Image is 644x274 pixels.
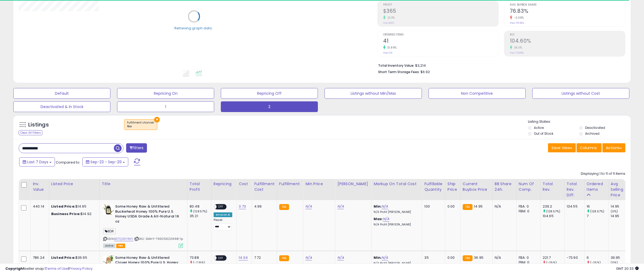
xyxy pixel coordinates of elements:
[305,181,333,187] div: Min Price
[383,8,498,15] h2: $365
[495,255,512,260] div: N/A
[19,157,55,166] button: Last 7 Days
[374,210,418,214] p: N/A Profit [PERSON_NAME]
[534,131,553,136] label: Out of Stock
[190,204,211,209] div: 80.48
[114,237,133,241] a: B07Q36YRKY
[587,255,608,260] div: 6
[383,3,498,6] span: Profit
[51,204,75,209] b: Listed Price:
[463,204,473,210] small: FBA
[386,16,395,20] small: 21.11%
[424,181,443,192] div: Fulfillable Quantity
[103,228,116,234] span: BDR
[543,181,562,192] div: Total Rev.
[134,237,183,241] span: | SKU: SMHY-799256221498-1p
[51,204,95,209] div: $14.95
[374,223,418,227] p: N/A Profit [PERSON_NAME]
[103,204,114,215] img: 41JR9MKZ44L._SL40_.jpg
[127,125,154,128] div: fba
[611,214,632,219] div: 14.95
[577,143,602,152] button: Columns
[117,101,214,112] button: 1
[305,204,312,209] a: N/A
[510,51,524,54] small: Prev: 76.85%
[190,255,211,260] div: 73.88
[519,209,536,214] div: FBM: 0
[193,209,207,213] small: (128.57%)
[126,143,147,153] button: Filters
[421,69,430,74] span: $6.92
[103,255,114,266] img: 41kJXQc+7EL._SL40_.jpg
[519,181,538,192] div: Num of Comp.
[510,3,625,6] span: Avg. Buybox Share
[116,244,125,248] span: FBA
[154,117,160,122] button: ×
[611,204,632,209] div: 14.95
[382,255,388,260] a: N/A
[214,212,232,217] div: Amazon AI
[495,181,514,192] div: BB Share 24h.
[33,204,45,209] div: 440.14
[51,255,75,260] b: Listed Price:
[51,181,97,187] div: Listed Price
[587,204,608,209] div: 16
[217,256,225,260] span: OFF
[585,125,605,130] label: Deactivated
[510,38,625,45] h2: 104.60%
[374,204,382,209] b: Min:
[33,181,47,192] div: Inv. value
[474,204,483,209] span: 14.95
[51,211,81,216] b: Business Price:
[378,63,414,68] b: Total Inventory Value:
[463,181,490,192] div: Current Buybox Price
[534,125,544,130] label: Active
[543,204,564,209] div: 239.2
[424,204,441,209] div: 100
[447,181,458,192] div: Ship Price
[51,255,95,260] div: $36.95
[510,33,625,36] span: ROI
[239,204,246,209] a: 3.73
[337,204,344,209] a: N/A
[374,255,382,260] b: Min:
[585,131,599,136] label: Archived
[378,62,621,68] li: $3,214
[56,160,80,165] span: Compared to:
[82,157,128,166] button: Sep-23 - Sep-29
[190,214,211,219] div: 35.21
[383,21,394,25] small: Prev: $301
[580,145,597,150] span: Columns
[548,143,576,152] button: Save View
[378,70,420,74] b: Short Term Storage Fees:
[27,159,48,165] span: Last 7 Days
[532,88,629,99] button: Listings without Cost
[279,204,289,210] small: FBA
[510,8,625,15] h2: 76.83%
[13,101,110,112] button: Deactivated & In Stock
[69,266,93,271] a: Privacy Policy
[127,121,154,129] span: Fulfillment channel :
[214,218,232,230] div: Preset:
[587,181,606,192] div: Ordered Items
[103,204,183,247] div: ASIN:
[587,214,608,219] div: 7
[217,205,225,209] span: OFF
[611,255,632,260] div: 36.95
[382,204,388,209] a: N/A
[102,181,185,187] div: Title
[239,255,248,260] a: 14.04
[115,204,180,225] b: Some Honey Raw & Unfiltered Buckwheat Honey 100% Pure U.S. Honey USDA Grade A All-Natural 16 oz
[447,255,456,260] div: 0.00
[602,143,625,152] button: Actions
[611,209,618,213] small: (0%)
[337,255,344,260] a: N/A
[214,181,234,187] div: Repricing
[374,216,383,221] b: Max:
[239,181,250,187] div: Cost
[616,266,639,271] span: 2025-10-7 20:33 GMT
[611,181,630,198] div: Avg Selling Price
[337,181,369,187] div: [PERSON_NAME]
[115,255,180,272] b: Some Honey Raw & Unfiltered Clover Honey 100% Pure U.S. Honey USDA Grade A All-Natural 80 oz
[463,255,473,261] small: FBA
